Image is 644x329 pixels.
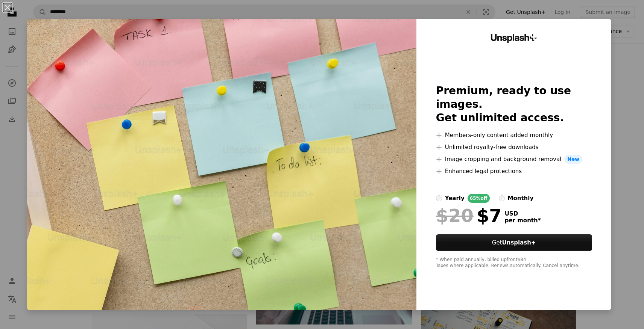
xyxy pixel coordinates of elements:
div: monthly [508,194,534,203]
span: New [564,155,582,164]
li: Enhanced legal protections [436,167,592,176]
div: 65% off [468,194,490,203]
span: USD [505,210,541,217]
h2: Premium, ready to use images. Get unlimited access. [436,84,592,125]
li: Image cropping and background removal [436,155,592,164]
span: per month * [505,217,541,224]
li: Members-only content added monthly [436,131,592,140]
div: yearly [445,194,465,203]
div: $7 [436,206,502,225]
li: Unlimited royalty-free downloads [436,143,592,152]
div: * When paid annually, billed upfront $84 Taxes where applicable. Renews automatically. Cancel any... [436,257,592,269]
span: $20 [436,206,474,225]
input: yearly65%off [436,195,442,201]
strong: Unsplash+ [502,239,536,246]
button: GetUnsplash+ [436,234,592,251]
input: monthly [499,195,505,201]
